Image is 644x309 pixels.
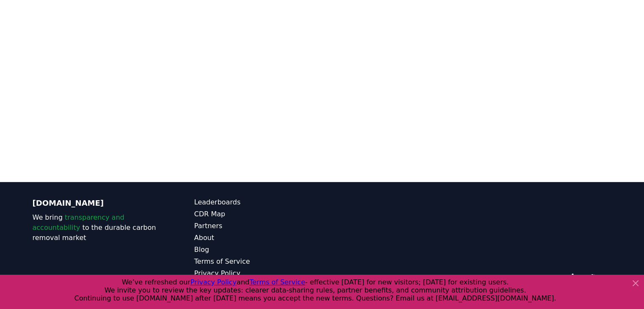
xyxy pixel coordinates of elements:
[33,213,124,232] span: transparency and accountability
[194,209,322,219] a: CDR Map
[194,197,322,207] a: Leaderboards
[194,245,322,255] a: Blog
[194,257,322,267] a: Terms of Service
[194,221,322,231] a: Partners
[33,197,160,209] p: [DOMAIN_NAME]
[33,212,160,243] p: We bring to the durable carbon removal market
[194,268,322,279] a: Privacy Policy
[571,273,580,282] a: LinkedIn
[586,273,595,282] a: Twitter
[194,233,322,243] a: About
